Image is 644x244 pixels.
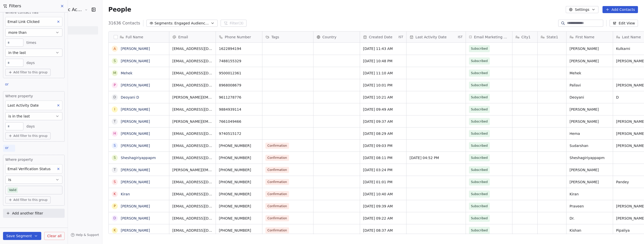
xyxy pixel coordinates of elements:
button: Edit View [610,20,638,27]
span: [DATE] 09:22 AM [363,216,403,221]
span: Subscribed [471,143,488,148]
span: Mehek [570,71,610,76]
a: [PERSON_NAME] [121,144,150,148]
span: [DATE] 10:48 PM [363,58,403,64]
span: [PERSON_NAME] [570,179,610,185]
span: [EMAIL_ADDRESS][DOMAIN_NAME] [172,192,213,197]
a: [PERSON_NAME] [121,180,150,184]
span: Kishan [570,228,610,233]
span: [PERSON_NAME] [570,107,610,112]
span: Country [323,35,337,40]
span: Subscribed [471,107,488,112]
a: Help & Support [71,233,99,237]
span: [DATE] 01:01 PM [363,179,403,185]
span: Subscribed [471,46,488,51]
a: [PERSON_NAME] [121,132,150,136]
span: Confirmation [265,203,289,209]
a: [PERSON_NAME] [121,119,150,124]
span: [EMAIL_ADDRESS][DOMAIN_NAME] [172,131,213,136]
div: M [113,70,116,76]
span: Subscribed [471,192,488,197]
span: Email Marketing Consent [474,35,509,40]
a: [PERSON_NAME] [121,204,150,208]
div: K [113,191,116,197]
span: First Name [576,35,594,40]
span: Subscribed [471,83,488,88]
span: Subscribed [471,58,488,64]
span: Phone Number [225,35,251,40]
div: D [113,95,116,100]
span: [EMAIL_ADDRESS][DOMAIN_NAME] [172,71,213,76]
span: IST [398,35,403,39]
span: [DATE] 08:29 AM [363,131,403,136]
span: Confirmation [265,155,289,161]
span: [EMAIL_ADDRESS][DOMAIN_NAME] [172,58,213,64]
span: Confirmation [265,179,289,185]
span: 7661049466 [219,119,259,124]
span: Confirmation [265,191,289,197]
span: 9884939114 [219,107,259,112]
span: Subscribed [471,204,488,209]
div: S [113,58,116,64]
span: IST [458,35,463,39]
div: K [113,228,116,233]
span: [PERSON_NAME] [570,167,610,172]
div: Last Activity DateIST [407,32,466,42]
span: [PERSON_NAME][EMAIL_ADDRESS][DOMAIN_NAME] [172,95,213,100]
span: Hema [570,131,610,136]
span: [PHONE_NUMBER] [219,179,259,185]
span: Engaged Audience 30D [174,21,210,26]
span: [DATE] 09:49 AM [363,107,403,112]
span: [PERSON_NAME][EMAIL_ADDRESS][DOMAIN_NAME] [172,167,213,172]
span: People [108,6,131,13]
div: S [113,179,116,185]
span: [PHONE_NUMBER] [219,192,259,197]
span: [EMAIL_ADDRESS][DOMAIN_NAME] [172,228,213,233]
a: Deoyani D [121,95,139,99]
span: [DATE] 08:11 PM [363,155,403,160]
span: Subscribed [471,216,488,221]
span: 9740515172 [219,131,259,136]
div: P [113,203,115,209]
div: H [113,131,116,136]
button: Filter(3) [221,20,247,27]
span: 1622894194 [219,46,259,51]
span: Subscribed [471,71,488,76]
span: Deoyani [570,95,610,100]
div: Tags [262,32,313,42]
span: [PHONE_NUMBER] [219,216,259,221]
div: First Name [567,32,613,42]
div: Phone Number [216,32,262,42]
span: [DATE] 10:21 AM [363,95,403,100]
span: [DATE] 09:03 PM [363,143,403,148]
span: Help & Support [76,233,99,237]
span: [EMAIL_ADDRESS][DOMAIN_NAME] [172,83,213,88]
span: [EMAIL_ADDRESS][DOMAIN_NAME] [172,155,213,160]
span: Sheshagiriyappapm [570,155,610,160]
a: [PERSON_NAME] [121,107,150,111]
span: [DATE] 11:43 AM [363,46,403,51]
span: [EMAIL_ADDRESS][DOMAIN_NAME] [172,143,213,148]
div: grid [109,43,169,234]
span: [EMAIL_ADDRESS][DOMAIN_NAME] [172,46,213,51]
a: [PERSON_NAME] [121,216,150,220]
span: [DATE] 10:40 AM [363,192,403,197]
span: Tags [271,35,279,40]
span: Last Name [622,35,641,40]
span: Full Name [126,35,143,40]
a: Sheshagiriyappapm [121,156,156,160]
span: State1 [547,35,558,40]
div: Full Name [109,32,169,42]
span: Created Date [369,35,392,40]
span: [PHONE_NUMBER] [219,204,259,209]
span: Praveen [570,204,610,209]
a: [PERSON_NAME] [121,59,150,63]
span: Confirmation [265,167,289,173]
a: [PERSON_NAME] [121,47,150,51]
div: City1 [512,32,537,42]
div: State1 [538,32,566,42]
div: Email Marketing Consent [466,32,512,42]
a: Mehek [121,71,132,75]
span: [DATE] 10:01 PM [363,83,403,88]
span: Last Activity Date [416,35,447,40]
